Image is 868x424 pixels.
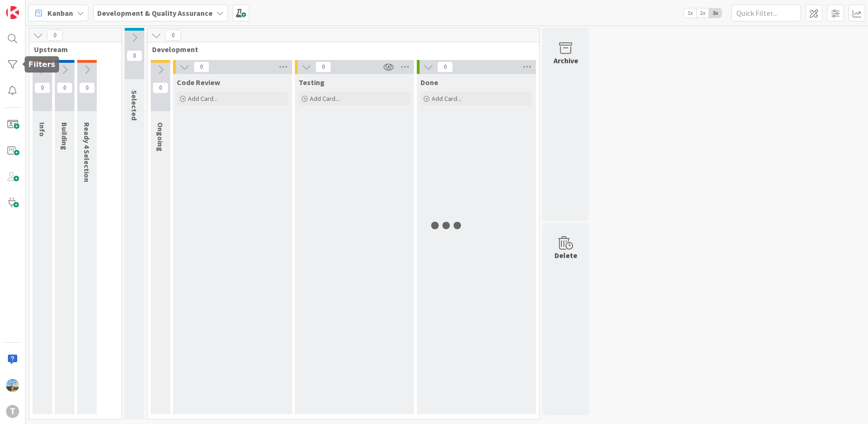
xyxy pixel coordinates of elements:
[34,82,50,93] span: 0
[310,94,340,103] span: Add Card...
[421,78,438,87] span: Done
[188,94,218,103] span: Add Card...
[47,7,73,19] span: Kanban
[57,82,73,93] span: 0
[299,78,325,87] span: Testing
[28,60,55,69] h5: Filters
[554,250,577,261] div: Delete
[684,8,696,18] span: 1x
[194,61,209,73] span: 0
[34,45,110,54] span: Upstream
[47,30,63,41] span: 0
[156,122,165,152] span: Ongoing
[153,82,168,93] span: 0
[432,94,461,103] span: Add Card...
[130,90,139,120] span: Selected
[82,122,92,182] span: Ready 4 Selection
[6,379,19,392] img: DG
[554,55,578,66] div: Archive
[60,122,69,150] span: Building
[731,5,801,21] input: Quick Filter...
[315,61,331,73] span: 0
[6,6,19,19] img: Visit kanbanzone.com
[152,45,527,54] span: Development
[127,50,142,61] span: 0
[6,405,19,418] div: T
[97,8,213,18] b: Development & Quality Assurance
[709,8,721,18] span: 3x
[165,30,181,41] span: 0
[79,82,95,93] span: 0
[38,122,47,137] span: Info
[696,8,709,18] span: 2x
[177,78,220,87] span: Code Review
[437,61,453,73] span: 0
